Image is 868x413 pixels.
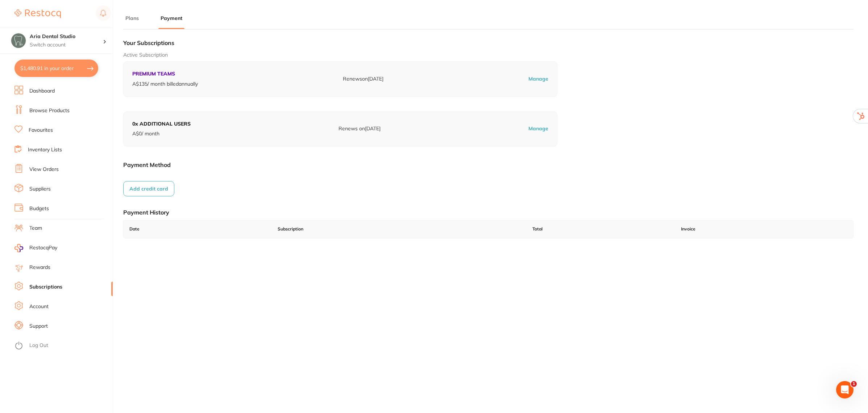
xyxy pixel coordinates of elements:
[29,342,48,349] a: Log Out
[123,181,174,196] button: Add credit card
[29,303,49,310] a: Account
[14,60,98,77] button: $1,480.91 in your order
[132,70,198,78] p: PREMIUM TEAMS
[339,125,381,132] p: Renews on [DATE]
[29,166,59,173] a: View Orders
[30,41,103,49] p: Switch account
[272,220,527,238] td: Subscription
[675,220,853,238] td: Invoice
[132,120,191,128] p: 0 x ADDITIONAL USERS
[29,225,42,232] a: Team
[14,340,111,352] button: Log Out
[123,52,854,59] p: Active Subscription
[29,244,57,252] span: RestocqPay
[29,127,53,134] a: Favourites
[14,244,23,252] img: RestocqPay
[29,87,55,95] a: Dashboard
[123,209,854,216] h1: Payment History
[132,130,191,138] p: A$ 0 / month
[29,264,50,271] a: Rewards
[11,33,26,48] img: Aria Dental Studio
[29,323,48,330] a: Support
[14,244,57,252] a: RestocqPay
[123,161,854,168] h1: Payment Method
[836,381,854,398] iframe: Intercom live chat
[30,33,103,40] h4: Aria Dental Studio
[158,15,184,22] button: Payment
[343,75,383,83] p: Renews on [DATE]
[123,15,141,22] button: Plans
[123,39,854,46] h1: Your Subscriptions
[851,381,857,387] span: 1
[528,125,548,132] p: Manage
[29,283,62,291] a: Subscriptions
[28,146,62,154] a: Inventory Lists
[124,220,272,238] td: Date
[14,9,61,18] img: Restocq Logo
[29,205,49,212] a: Budgets
[528,75,548,83] p: Manage
[527,220,675,238] td: Total
[14,5,61,22] a: Restocq Logo
[29,107,70,114] a: Browse Products
[132,81,198,88] p: A$ 135 / month billed annually
[29,185,51,193] a: Suppliers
